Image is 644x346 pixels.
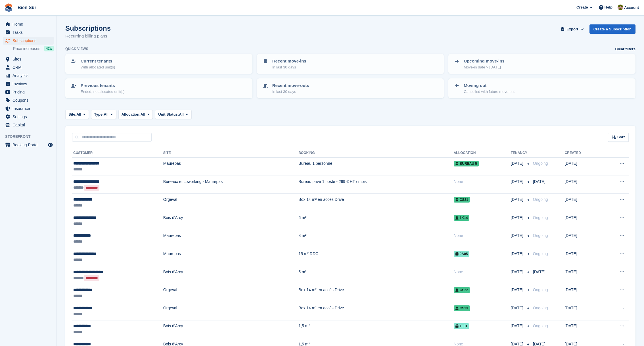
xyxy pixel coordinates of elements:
[13,46,40,51] span: Price increases
[163,194,298,212] td: Orgeval
[12,63,47,71] span: CRM
[163,176,298,194] td: Bureaux et coworking - Maurepas
[615,46,635,52] a: Clear filters
[624,5,639,11] span: Account
[511,305,524,311] span: [DATE]
[163,266,298,284] td: Bois d'Arcy
[533,233,548,238] span: Ongoing
[565,320,602,338] td: [DATE]
[533,161,548,166] span: Ongoing
[163,230,298,248] td: Maurepas
[454,233,511,239] div: None
[47,141,54,148] a: Preview store
[533,251,548,256] span: Ongoing
[15,3,39,12] a: Bien Sûr
[81,64,115,70] p: With allocated unit(s)
[511,233,524,239] span: [DATE]
[81,89,125,95] p: Ended, no allocated unit(s)
[65,24,111,32] h1: Subscriptions
[76,112,81,117] span: All
[533,306,548,310] span: Ongoing
[272,89,309,95] p: In last 30 days
[12,105,47,112] span: Insurance
[72,149,163,158] th: Customer
[298,230,454,248] td: 8 m²
[511,161,524,166] span: [DATE]
[12,121,47,129] span: Capital
[65,33,111,39] p: Recurring billing plans
[589,24,635,34] a: Create a Subscription
[163,158,298,176] td: Maurepas
[298,158,454,176] td: Bureau 1 personne
[3,80,54,88] a: menu
[12,96,47,104] span: Coupons
[44,46,54,51] div: NEW
[511,269,524,275] span: [DATE]
[449,79,635,98] a: Moving out Cancelled with future move-out
[565,302,602,320] td: [DATE]
[163,212,298,230] td: Bois d'Arcy
[298,320,454,338] td: 1,5 m²
[3,113,54,121] a: menu
[533,324,548,328] span: Ongoing
[163,149,298,158] th: Site
[511,323,524,329] span: [DATE]
[81,82,125,89] p: Previous tenants
[511,251,524,257] span: [DATE]
[511,287,524,293] span: [DATE]
[3,105,54,112] a: menu
[298,284,454,302] td: Box 14 m² en accès Drive
[565,158,602,176] td: [DATE]
[68,112,76,117] span: Site:
[454,149,511,158] th: Allocation
[560,24,585,34] button: Export
[141,112,145,117] span: All
[258,79,444,98] a: Recent move-outs In last 30 days
[565,248,602,266] td: [DATE]
[533,270,545,274] span: [DATE]
[565,212,602,230] td: [DATE]
[533,215,548,220] span: Ongoing
[298,194,454,212] td: Box 14 m² en accès Drive
[65,110,89,119] button: Site: All
[511,215,524,221] span: [DATE]
[454,287,470,293] span: CS22
[104,112,108,117] span: All
[158,112,179,117] span: Unit Status:
[163,248,298,266] td: Maurepas
[464,58,504,64] p: Upcoming move-ins
[533,287,548,292] span: Ongoing
[565,149,602,158] th: Created
[454,161,479,166] span: Bureau 5
[12,72,47,80] span: Analytics
[66,55,252,73] a: Current tenants With allocated unit(s)
[65,46,88,51] h6: Quick views
[163,320,298,338] td: Bois d'Arcy
[511,197,524,203] span: [DATE]
[3,88,54,96] a: menu
[298,302,454,320] td: Box 14 m² en accès Drive
[566,26,578,32] span: Export
[179,112,184,117] span: All
[454,179,511,185] div: None
[464,82,515,89] p: Moving out
[454,269,511,275] div: None
[298,149,454,158] th: Booking
[3,141,54,149] a: menu
[12,113,47,121] span: Settings
[464,89,515,95] p: Cancelled with future move-out
[464,64,504,70] p: Move-in date > [DATE]
[5,3,13,12] img: stora-icon-8386f47178a22dfd0bd8f6a31ec36ba5ce8667c1dd55bd0f319d3a0aa187defe.svg
[454,251,470,257] span: 0A05
[272,82,309,89] p: Recent move-outs
[12,20,47,28] span: Home
[617,134,625,140] span: Sort
[565,230,602,248] td: [DATE]
[12,88,47,96] span: Pricing
[605,5,612,10] span: Help
[533,179,545,184] span: [DATE]
[118,110,153,119] button: Allocation: All
[12,141,47,149] span: Booking Portal
[3,37,54,45] a: menu
[511,179,524,185] span: [DATE]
